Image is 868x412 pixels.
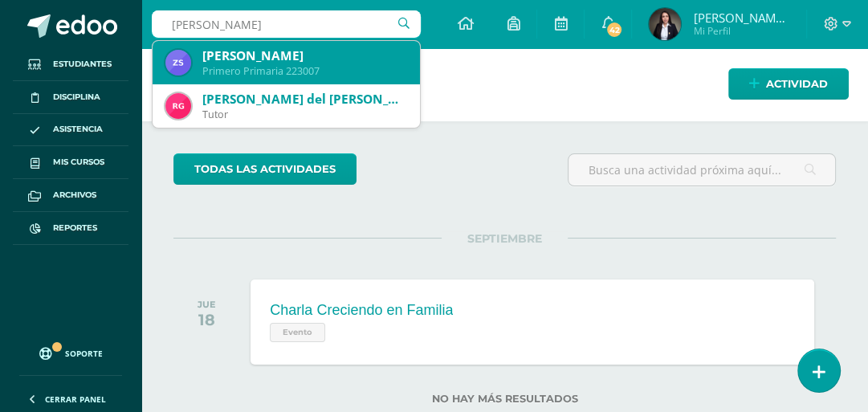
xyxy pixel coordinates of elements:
[53,123,103,136] span: Asistencia
[693,24,789,38] span: Mi Perfil
[53,58,112,71] span: Estudiantes
[53,91,100,104] span: Disciplina
[649,8,681,40] img: 36d3f19f2177b684c7a871307defe0e1.png
[728,68,849,100] a: Actividad
[45,394,106,405] span: Cerrar panel
[605,21,623,39] span: 42
[152,10,421,38] input: Busca un usuario...
[198,310,216,329] div: 18
[13,146,128,179] a: Mis cursos
[202,47,407,64] div: [PERSON_NAME]
[202,108,407,121] div: Tutor
[53,222,97,235] span: Reportes
[198,299,216,310] div: JUE
[13,114,128,147] a: Asistencia
[270,323,325,342] span: Evento
[13,179,128,212] a: Archivos
[13,81,128,114] a: Disciplina
[693,10,789,26] span: [PERSON_NAME][DATE]
[165,50,191,75] img: 603e074ef416910c93b033db7de3f6e5.png
[568,154,835,186] input: Busca una actividad próxima aquí...
[13,212,128,245] a: Reportes
[13,48,128,81] a: Estudiantes
[19,332,122,371] a: Soporte
[65,348,103,359] span: Soporte
[53,156,104,169] span: Mis cursos
[766,69,828,99] span: Actividad
[161,48,849,121] h1: Actividades
[202,91,407,108] div: [PERSON_NAME] del [PERSON_NAME]
[173,393,836,405] label: No hay más resultados
[442,231,568,246] span: SEPTIEMBRE
[173,153,357,185] a: todas las Actividades
[202,64,407,78] div: Primero Primaria 223007
[270,302,453,319] div: Charla Creciendo en Familia
[165,93,191,119] img: 7e5245828dccae3a6db3c084ed7a7d04.png
[53,189,96,202] span: Archivos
